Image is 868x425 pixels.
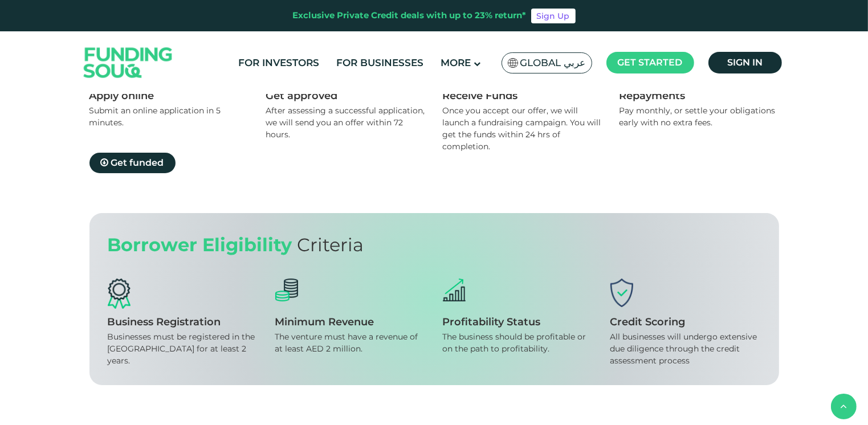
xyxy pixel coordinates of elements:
div: Get approved [266,89,426,102]
span: Global عربي [520,56,586,70]
button: back [831,394,857,419]
a: For Businesses [333,54,426,72]
span: Get started [618,57,683,68]
div: All businesses will undergo extensive due diligence through the credit assessment process [610,331,761,367]
img: SA Flag [508,58,518,68]
img: Logo [72,34,184,92]
div: Apply online [89,89,249,102]
div: The business should be profitable or on the path to profitability. [443,331,593,355]
div: Submit an online application in 5 minutes. [89,105,249,129]
img: Profitability status [443,279,466,301]
a: Sign Up [531,9,576,23]
div: Exclusive Private Credit deals with up to 23% return* [293,9,527,22]
img: Minimum Revenue [275,279,298,301]
div: The venture must have a revenue of at least AED 2 million. [275,331,426,355]
a: Get funded [89,153,176,173]
img: Business Registration [108,279,131,309]
a: For Investors [235,54,322,72]
span: Sign in [727,57,763,68]
div: Businesses must be registered in the [GEOGRAPHIC_DATA] for at least 2 years. [108,331,258,367]
div: Receive Funds [443,89,602,102]
div: After assessing a successful application, we will send you an offer within 72 hours. [266,105,426,141]
div: Profitability Status [443,316,593,328]
div: Pay monthly, or settle your obligations early with no extra fees. [620,105,779,129]
div: Credit Scoring [610,316,761,328]
div: Once you accept our offer, we will launch a fundraising campaign. You will get the funds within 2... [443,105,602,153]
a: Sign in [708,52,782,73]
img: Credit Scoring [610,279,633,307]
span: Criteria [298,234,364,256]
span: Get funded [111,157,164,168]
div: Repayments [620,89,779,102]
div: Minimum Revenue [275,316,426,328]
span: Borrower Eligibility [108,234,292,256]
div: Business Registration [108,316,258,328]
span: More [441,57,471,68]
